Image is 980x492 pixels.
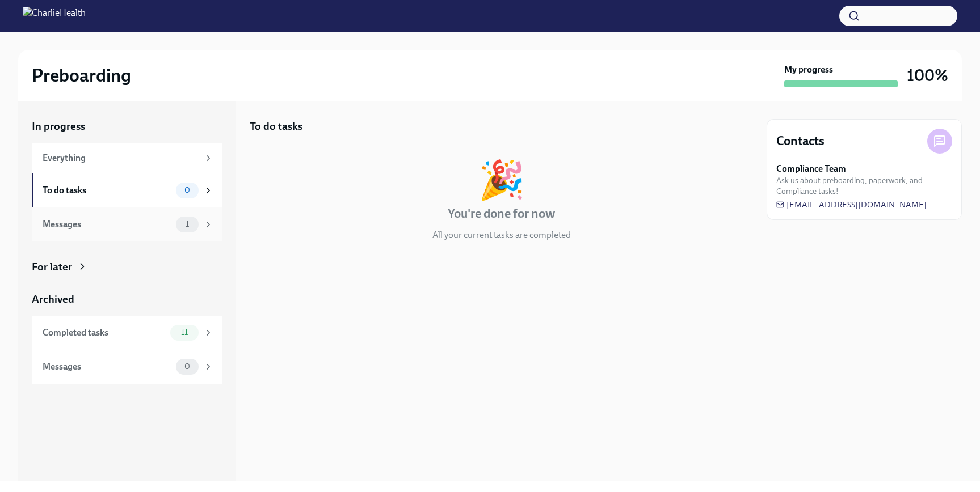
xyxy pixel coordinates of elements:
[174,328,195,337] span: 11
[43,326,166,339] div: Completed tasks
[32,143,222,173] a: Everything
[43,152,199,164] div: Everything
[32,119,222,134] a: In progress
[776,133,825,150] h4: Contacts
[32,260,222,274] a: For later
[179,220,196,228] span: 1
[32,64,131,87] h2: Preboarding
[32,350,222,384] a: Messages0
[178,186,197,194] span: 0
[32,207,222,241] a: Messages1
[32,316,222,350] a: Completed tasks11
[776,199,927,210] a: [EMAIL_ADDRESS][DOMAIN_NAME]
[448,205,555,222] h4: You're done for now
[432,229,571,241] p: All your current tasks are completed
[178,362,197,371] span: 0
[32,292,222,307] a: Archived
[23,7,86,25] img: CharlieHealth
[43,218,171,231] div: Messages
[250,119,302,134] h5: To do tasks
[43,360,171,373] div: Messages
[32,173,222,207] a: To do tasks0
[907,65,948,86] h3: 100%
[776,163,846,175] strong: Compliance Team
[478,161,525,198] div: 🎉
[784,63,833,76] strong: My progress
[32,260,72,274] div: For later
[43,184,171,197] div: To do tasks
[776,175,952,197] span: Ask us about preboarding, paperwork, and Compliance tasks!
